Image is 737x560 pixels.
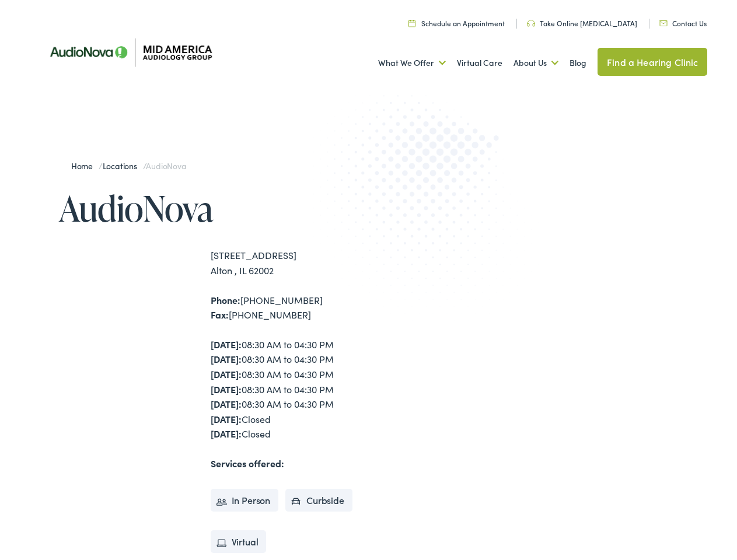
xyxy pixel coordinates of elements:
[211,367,242,380] strong: [DATE]:
[211,337,369,442] div: 08:30 AM to 04:30 PM 08:30 AM to 04:30 PM 08:30 AM to 04:30 PM 08:30 AM to 04:30 PM 08:30 AM to 0...
[598,48,707,76] a: Find a Hearing Clinic
[570,41,586,85] a: Blog
[59,189,369,228] h1: AudioNova
[71,160,186,171] span: / /
[211,530,267,554] li: Virtual
[659,20,668,26] img: utility icon
[211,412,242,425] strong: [DATE]:
[211,308,229,321] strong: Fax:
[211,293,369,323] div: [PHONE_NUMBER] [PHONE_NUMBER]
[211,352,242,365] strong: [DATE]:
[659,18,707,28] a: Contact Us
[408,19,415,27] img: utility icon
[408,18,505,28] a: Schedule an Appointment
[211,397,242,410] strong: [DATE]:
[527,20,535,27] img: utility icon
[211,293,240,306] strong: Phone:
[514,41,558,85] a: About Us
[103,160,143,171] a: Locations
[146,160,186,171] span: AudioNova
[211,489,279,512] li: In Person
[457,41,502,85] a: Virtual Care
[211,457,284,470] strong: Services offered:
[211,338,242,351] strong: [DATE]:
[378,41,446,85] a: What We Offer
[71,160,99,171] a: Home
[527,18,637,28] a: Take Online [MEDICAL_DATA]
[211,248,369,278] div: [STREET_ADDRESS] Alton , IL 62002
[211,383,242,395] strong: [DATE]:
[211,427,242,440] strong: [DATE]:
[285,489,352,512] li: Curbside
